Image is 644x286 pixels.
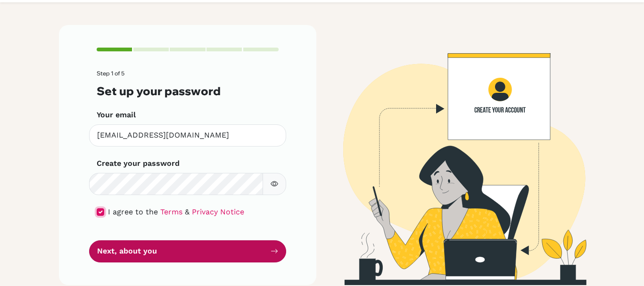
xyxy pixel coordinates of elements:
[192,207,244,216] a: Privacy Notice
[89,124,286,147] input: Insert your email*
[108,207,158,216] span: I agree to the
[97,70,124,77] span: Step 1 of 5
[160,207,182,216] a: Terms
[185,207,190,216] span: &
[97,109,136,121] label: Your email
[89,240,286,262] button: Next, about you
[97,84,279,98] h3: Set up your password
[97,158,180,169] label: Create your password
